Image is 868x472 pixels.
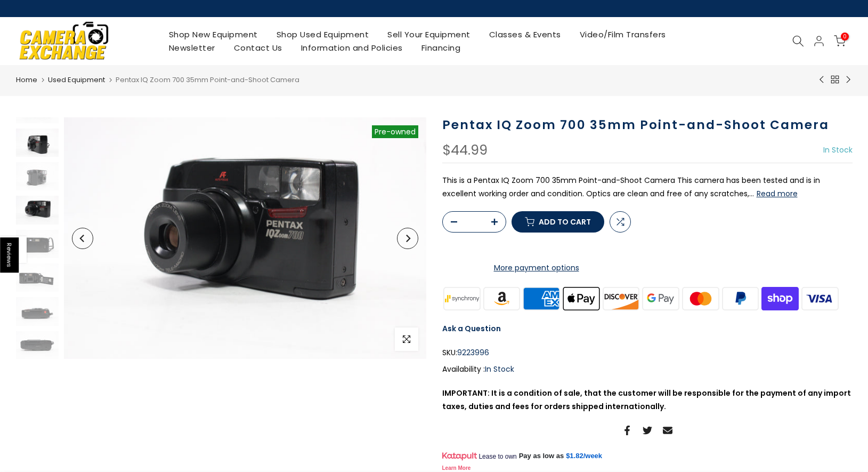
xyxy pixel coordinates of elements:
a: Contact Us [224,41,291,54]
img: google pay [641,285,681,311]
a: Classes & Events [480,28,570,41]
button: Read more [757,189,798,198]
img: synchrony [442,285,482,311]
a: Share on Twitter [643,424,652,437]
a: 0 [834,35,846,47]
img: amazon payments [482,285,522,311]
img: discover [601,285,641,311]
img: american express [522,285,562,311]
div: SKU: [442,346,853,359]
a: Information and Policies [291,41,412,54]
span: In Stock [485,364,514,374]
a: Sell Your Equipment [378,28,480,41]
span: Pay as low as [519,451,564,461]
a: More payment options [442,261,631,275]
h1: Pentax IQ Zoom 700 35mm Point-and-Shoot Camera [442,117,853,133]
img: apple pay [561,285,601,311]
span: Lease to own [478,452,516,461]
img: shopify pay [760,285,800,311]
a: Shop New Equipment [159,28,267,41]
a: $1.82/week [566,451,602,461]
strong: IMPORTANT: It is a condition of sale, that the customer will be responsible for the payment of an... [442,388,851,412]
p: This is a Pentax IQ Zoom 700 35mm Point-and-Shoot Camera This camera has been tested and is in ex... [442,174,853,201]
a: Used Equipment [48,75,105,85]
button: Previous [72,228,93,249]
span: 9223996 [457,346,489,359]
a: Shop Used Equipment [267,28,378,41]
span: In Stock [823,145,853,155]
a: Share on Email [663,424,672,437]
div: Availability : [442,363,853,376]
span: 0 [841,33,849,41]
a: Newsletter [159,41,224,54]
a: Financing [412,41,470,54]
a: Ask a Question [442,323,501,334]
button: Add to cart [512,211,604,233]
img: paypal [720,285,760,311]
a: Learn More [442,465,471,471]
span: Add to cart [539,218,591,226]
img: visa [800,285,840,311]
span: Pentax IQ Zoom 700 35mm Point-and-Shoot Camera [116,75,299,85]
a: Home [16,75,37,85]
a: Share on Facebook [622,424,632,437]
button: Next [397,228,418,249]
img: master [680,285,720,311]
div: $44.99 [442,143,488,157]
a: Video/Film Transfers [570,28,675,41]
